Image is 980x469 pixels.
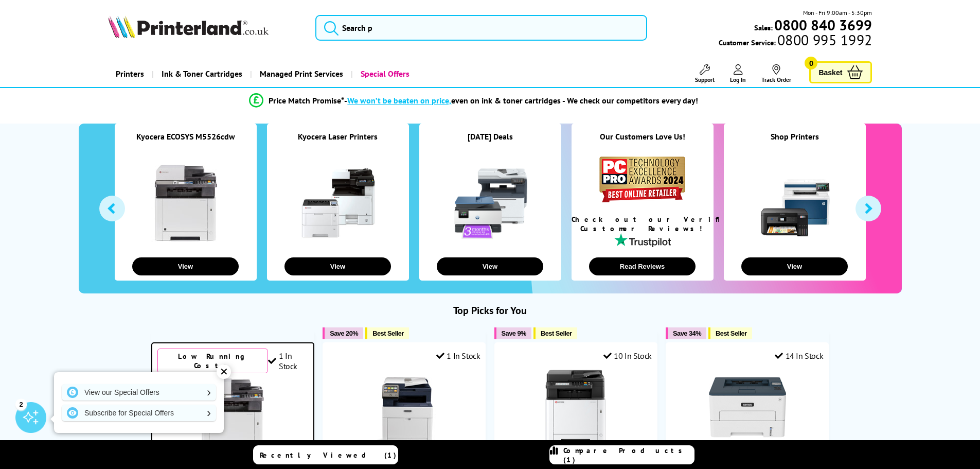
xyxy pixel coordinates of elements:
[673,329,701,337] span: Save 34%
[152,61,250,87] a: Ink & Toner Cartridges
[366,369,443,446] img: Xerox WorkCentre 6515DNI
[533,327,577,339] button: Best Seller
[502,329,526,337] span: Save 9%
[761,64,791,83] a: Track Order
[136,131,235,142] a: Kyocera ECOSYS M5526cdw
[563,446,694,464] span: Compare Products (1)
[62,405,216,421] a: Subscribe for Special Offers
[603,351,652,361] div: 10 In Stock
[372,329,404,337] span: Best Seller
[776,35,872,45] span: 0800 995 1992
[695,76,715,83] span: Support
[250,61,351,87] a: Managed Print Services
[537,438,614,448] a: Kyocera ECOSYS MA2600cwfx
[709,438,786,448] a: Xerox B230
[15,398,27,410] div: 2
[330,329,358,337] span: Save 20%
[774,15,872,34] b: 0800 840 3699
[572,215,714,233] div: Check out our Verified Customer Reviews!
[217,364,231,379] div: ✕
[741,257,848,275] button: View
[541,329,572,337] span: Best Seller
[775,351,823,361] div: 14 In Stock
[436,351,480,361] div: 1 In Stock
[730,76,746,83] span: Log In
[269,95,344,106] span: Price Match Promise*
[157,349,269,373] div: Low Running Costs
[708,327,752,339] button: Best Seller
[315,15,647,41] input: Search p
[809,61,872,83] a: Basket 0
[437,257,543,275] button: View
[62,384,216,401] a: View our Special Offers
[724,131,866,154] div: Shop Printers
[132,257,239,275] button: View
[537,369,614,446] img: Kyocera ECOSYS MA2600cwfx
[365,327,409,339] button: Best Seller
[803,8,872,18] span: Mon - Fri 9:00am - 5:30pm
[260,450,397,460] span: Recently Viewed (1)
[709,369,786,446] img: Xerox B230
[754,23,773,32] span: Sales:
[347,95,451,106] span: We won’t be beaten on price,
[351,61,417,87] a: Special Offers
[108,15,269,38] img: Printerland Logo
[773,20,872,30] a: 0800 840 3699
[494,327,531,339] button: Save 9%
[419,131,561,154] div: [DATE] Deals
[572,131,714,154] div: Our Customers Love Us!
[589,257,696,275] button: Read Reviews
[323,327,363,339] button: Save 20%
[716,329,747,337] span: Best Seller
[818,65,842,79] span: Basket
[805,57,817,70] span: 0
[162,61,242,87] span: Ink & Toner Cartridges
[194,378,271,456] img: Kyocera ECOSYS M5526cdw
[344,95,698,106] div: - even on ink & toner cartridges - We check our competitors every day!
[253,445,398,464] a: Recently Viewed (1)
[549,445,694,464] a: Compare Products (1)
[268,351,308,371] div: 1 In Stock
[719,35,872,47] span: Customer Service:
[366,438,443,448] a: Xerox WorkCentre 6515DNI
[666,327,706,339] button: Save 34%
[108,15,303,40] a: Printerland Logo
[84,92,864,110] li: modal_Promise
[730,64,746,83] a: Log In
[284,257,391,275] button: View
[108,61,152,87] a: Printers
[298,131,378,142] a: Kyocera Laser Printers
[695,64,715,83] a: Support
